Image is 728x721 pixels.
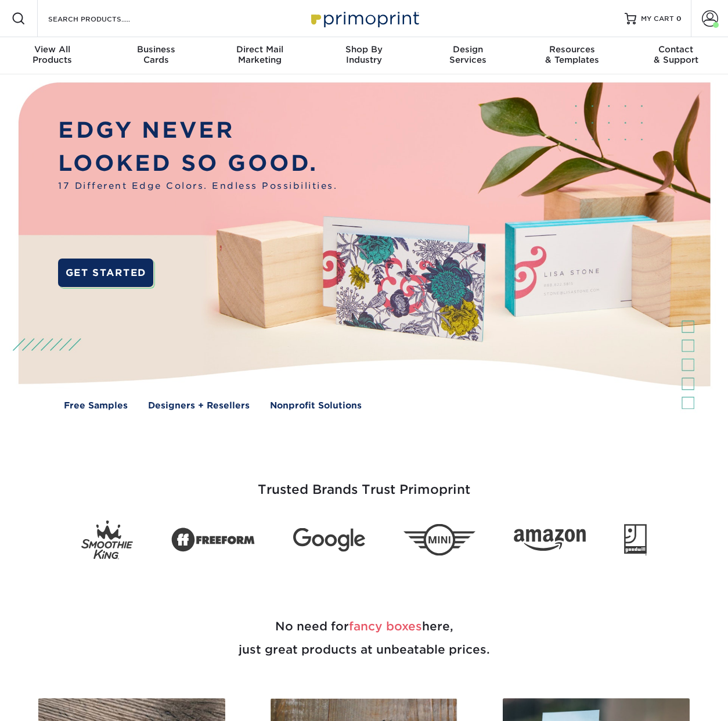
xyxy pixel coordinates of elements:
[641,14,674,24] span: MY CART
[104,37,208,74] a: BusinessCards
[47,12,160,26] input: SEARCH PRODUCTS.....
[58,259,153,288] a: GET STARTED
[624,37,728,74] a: Contact& Support
[58,147,337,180] p: LOOKED SO GOOD.
[208,37,312,74] a: Direct MailMarketing
[208,44,312,65] div: Marketing
[416,44,520,55] span: Design
[81,521,133,559] img: Smoothie King
[624,524,647,555] img: Goodwill
[312,37,416,74] a: Shop ByIndustry
[514,529,586,551] img: Amazon
[624,44,728,65] div: & Support
[148,399,250,412] a: Designers + Resellers
[416,37,520,74] a: DesignServices
[312,44,416,55] span: Shop By
[624,44,728,55] span: Contact
[24,587,704,689] h2: No need for here, just great products at unbeatable prices.
[58,114,337,146] p: EDGY NEVER
[104,44,208,65] div: Cards
[306,6,422,31] img: Primoprint
[403,524,475,556] img: Mini
[208,44,312,55] span: Direct Mail
[104,44,208,55] span: Business
[270,399,362,412] a: Nonprofit Solutions
[24,454,704,511] h3: Trusted Brands Trust Primoprint
[312,44,416,65] div: Industry
[520,44,624,55] span: Resources
[349,619,422,633] span: fancy boxes
[171,521,255,558] img: Freeform
[58,180,337,193] span: 17 Different Edge Colors. Endless Possibilities.
[293,528,365,552] img: Google
[520,37,624,74] a: Resources& Templates
[520,44,624,65] div: & Templates
[676,15,682,23] span: 0
[64,399,128,412] a: Free Samples
[416,44,520,65] div: Services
